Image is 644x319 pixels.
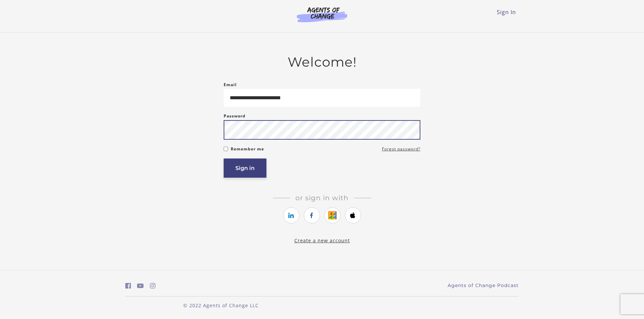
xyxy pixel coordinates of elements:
[497,8,516,16] a: Sign In
[137,283,144,289] i: https://www.youtube.com/c/AgentsofChangeTestPrepbyMeaganMitchell (Open in a new window)
[231,145,264,153] label: Remember me
[125,281,131,291] a: https://www.facebook.com/groups/aswbtestprep (Open in a new window)
[125,302,317,309] p: © 2022 Agents of Change LLC
[224,81,237,89] label: Email
[224,54,420,70] h2: Welcome!
[125,283,131,289] i: https://www.facebook.com/groups/aswbtestprep (Open in a new window)
[304,207,320,223] a: https://courses.thinkific.com/users/auth/facebook?ss%5Breferral%5D=&ss%5Buser_return_to%5D=&ss%5B...
[345,207,361,223] a: https://courses.thinkific.com/users/auth/apple?ss%5Breferral%5D=&ss%5Buser_return_to%5D=&ss%5Bvis...
[382,145,420,153] a: Forgot password?
[290,7,354,22] img: Agents of Change Logo
[137,281,144,291] a: https://www.youtube.com/c/AgentsofChangeTestPrepbyMeaganMitchell (Open in a new window)
[224,112,246,120] label: Password
[290,194,354,202] span: Or sign in with
[294,237,350,244] a: Create a new account
[224,158,266,178] button: Sign in
[150,281,156,291] a: https://www.instagram.com/agentsofchangeprep/ (Open in a new window)
[324,207,341,223] a: https://courses.thinkific.com/users/auth/google?ss%5Breferral%5D=&ss%5Buser_return_to%5D=&ss%5Bvi...
[283,207,299,223] a: https://courses.thinkific.com/users/auth/linkedin?ss%5Breferral%5D=&ss%5Buser_return_to%5D=&ss%5B...
[150,283,156,289] i: https://www.instagram.com/agentsofchangeprep/ (Open in a new window)
[448,282,519,289] a: Agents of Change Podcast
